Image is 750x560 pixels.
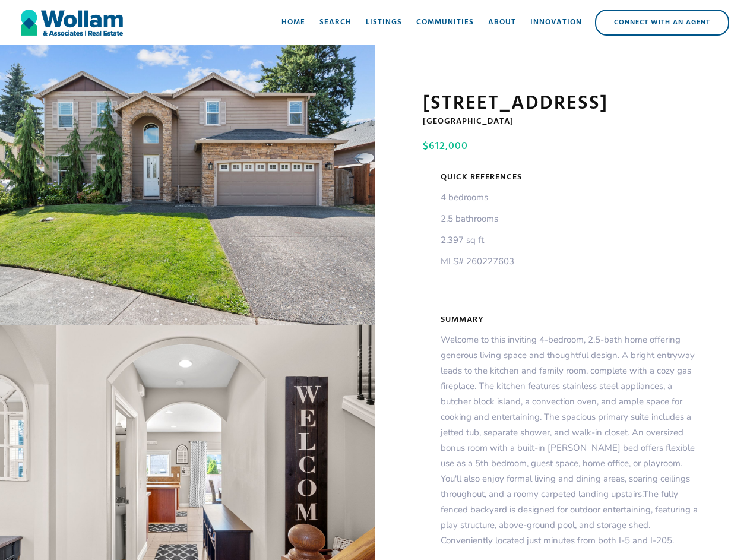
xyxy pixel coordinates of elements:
[523,5,589,40] a: Innovation
[423,116,703,128] h5: [GEOGRAPHIC_DATA]
[481,5,523,40] a: About
[21,5,123,40] a: home
[441,254,514,269] p: MLS# 260227603
[319,17,352,29] div: Search
[416,17,474,29] div: Communities
[274,5,312,40] a: Home
[441,211,514,226] p: 2.5 bathrooms
[281,17,305,29] div: Home
[312,5,359,40] a: Search
[441,189,514,205] p: 4 bedrooms
[409,5,481,40] a: Communities
[441,172,522,183] h5: Quick References
[441,332,703,548] p: Welcome to this inviting 4-bedroom, 2.5-bath home offering generous living space and thoughtful d...
[530,17,582,29] div: Innovation
[366,17,402,29] div: Listings
[423,140,700,154] h4: $612,000
[441,232,514,248] p: 2,397 sq ft
[596,11,728,34] div: Connect with an Agent
[441,275,514,290] p: ‍
[595,10,729,36] a: Connect with an Agent
[488,17,516,29] div: About
[423,92,703,116] h1: [STREET_ADDRESS]
[441,314,484,326] h5: Summary
[359,5,409,40] a: Listings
